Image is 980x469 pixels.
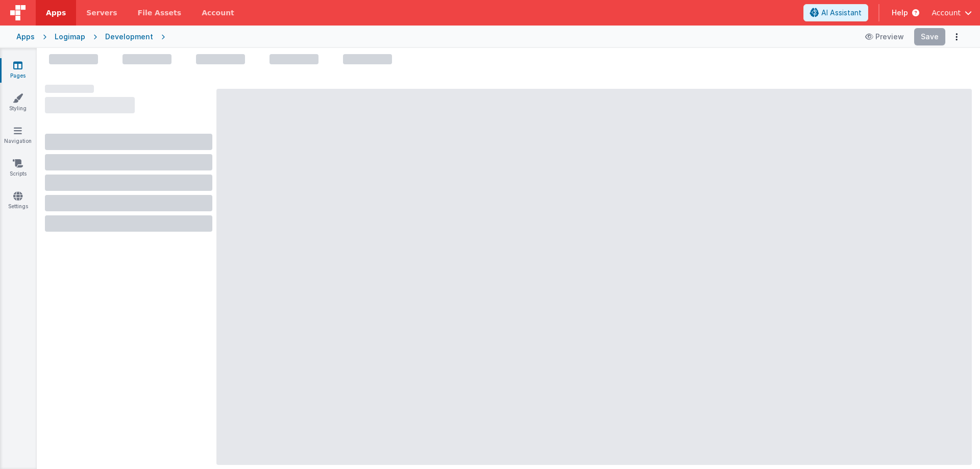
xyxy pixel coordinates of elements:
button: Save [914,28,945,45]
div: Apps [16,32,35,42]
div: Logimap [55,32,85,42]
button: AI Assistant [803,4,868,21]
span: File Assets [138,8,182,18]
button: Account [932,8,972,18]
div: Development [105,32,153,42]
button: Options [949,30,964,44]
span: Account [932,8,961,18]
span: AI Assistant [821,8,862,18]
button: Preview [859,29,910,45]
span: Apps [46,8,66,18]
span: Servers [86,8,117,18]
span: Help [892,8,908,18]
